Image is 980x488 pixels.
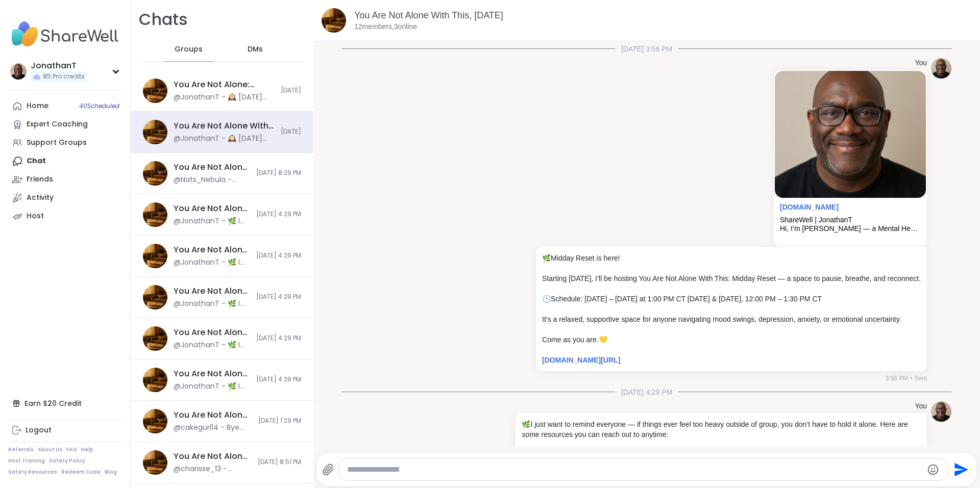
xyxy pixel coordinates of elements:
a: Safety Resources [8,469,57,476]
button: Emoji picker [927,464,939,476]
span: [DATE] 8:29 PM [256,169,301,177]
div: @Nats_Nebula - Thank you and it was a pleasure to meet everyone [174,175,250,185]
span: [DATE] 4:29 PM [615,387,678,397]
img: You Are Not Alone: Midday Reset, Oct 10 [143,79,167,103]
p: Come as you are. [542,335,921,345]
h4: You [915,58,927,68]
div: Earn $20 Credit [8,394,122,413]
div: Host [27,211,44,221]
a: Referrals [8,446,34,453]
div: Support Groups [27,138,87,148]
a: You Are Not Alone With This, [DATE] [354,10,503,20]
img: JonathanT [10,63,27,80]
p: It’s a relaxed, supportive space for anyone navigating mood swings, depression, anxiety, or emoti... [542,314,921,324]
span: [DATE] 1:29 PM [258,417,301,425]
div: Expert Coaching [27,119,88,130]
a: [DOMAIN_NAME][URL] [542,356,620,364]
img: You Are Not Alone With This, Oct 12 [143,244,167,268]
div: JonathanT [31,60,87,71]
div: Hi, I’m [PERSON_NAME] — a Mental Health Peer Specialist-Intern walking my own recovery journey, i... [780,224,921,233]
span: 85 Pro credits [43,72,85,81]
div: @JonathanT - 🌿 I just want to remind everyone — if things ever feel too heavy outside of group, y... [174,381,250,392]
div: @charisse_13 - @nicolewilliams43 this was nice if you to ask? [174,464,252,474]
div: @JonathanT - 🌿 I just want to remind everyone — if things ever feel too heavy outside of group, y... [174,216,250,226]
div: @JonathanT - 🌿 I just want to remind everyone — if things ever feel too heavy outside of group, y... [174,258,250,268]
span: • [910,374,912,383]
div: Friends [27,174,53,185]
a: Redeem Code [61,469,101,476]
span: 🕐 [542,295,551,303]
span: [DATE] [281,86,301,95]
span: 💛 [599,336,607,344]
div: You Are Not Alone With This, [DATE] [174,120,275,132]
img: You Are Not Alone With This, Oct 11 [143,326,167,351]
div: You Are Not Alone With This, [DATE] [174,244,250,255]
div: You Are Not Alone With This, [DATE] [174,203,250,214]
img: You Are Not Alone With This, Oct 07 [143,202,167,227]
div: You Are Not Alone: Midday Reset, [DATE] [174,409,252,421]
img: You Are Not Alone: Midday Reset, Oct 12 [143,368,167,392]
img: You Are Not Alone With This, Oct 09 [143,161,167,186]
a: Blog [105,469,117,476]
a: Activity [8,189,122,207]
h4: You [915,401,927,412]
img: ShareWell Nav Logo [8,16,122,52]
a: Support Groups [8,134,122,152]
a: Host Training [8,457,45,465]
div: @JonathanT - 🌿 I just want to remind everyone — if things ever feel too heavy outside of group, y... [174,299,250,309]
div: You Are Not Alone With This, [DATE] [174,451,252,462]
img: You Are Not Alone With This, Oct 10 [322,8,346,33]
span: [DATE] 8:51 PM [258,458,301,467]
div: @cakegurl14 - Bye everyone! [174,423,252,433]
a: About Us [38,446,62,453]
span: [DATE] 4:29 PM [256,251,301,260]
img: You Are Not Alone With This, Oct 08 [143,450,167,475]
div: @JonathanT - 🌿 I just want to remind everyone — if things ever feel too heavy outside of group, y... [174,340,250,350]
p: Schedule: [DATE] – [DATE] at 1:00 PM CT [DATE] & [DATE], 12:00 PM – 1:30 PM CT [542,294,921,304]
span: DMs [248,44,263,55]
p: 12 members, 3 online [354,22,417,32]
p: Midday Reset is here! [542,253,921,263]
img: ShareWell | JonathanT [775,71,926,198]
div: ShareWell | JonathanT [780,216,921,224]
div: @JonathanT - 🕰️ [DATE] Topic 🕰️ How do you stay present when your mind wants to wander to the pas... [174,92,275,102]
p: Starting [DATE], I’ll be hosting You Are Not Alone With This: Midday Reset — a space to pause, br... [542,273,921,284]
button: Send [948,458,971,481]
span: 3:56 PM [885,374,908,383]
span: [DATE] 4:29 PM [256,293,301,301]
span: [DATE] 3:56 PM [615,44,678,54]
img: You Are Not Alone With This, Oct 10 [143,120,167,144]
a: Help [81,446,93,453]
span: 🌿 [522,420,530,428]
a: Logout [8,421,122,440]
a: Expert Coaching [8,115,122,134]
h1: Chats [139,8,188,31]
span: [DATE] 4:29 PM [256,210,301,219]
div: You Are Not Alone: Midday Reset, [DATE] [174,286,250,297]
span: Groups [175,44,203,55]
textarea: Type your message [347,465,923,475]
img: You Are Not Alone: Midday Reset, Oct 09 [143,409,167,433]
a: Host [8,207,122,225]
span: [DATE] 4:29 PM [256,334,301,343]
div: You Are Not Alone With This, [DATE] [174,162,250,173]
a: FAQ [66,446,77,453]
div: Home [27,101,48,111]
a: Home40Scheduled [8,97,122,115]
span: Sent [914,374,927,383]
span: [DATE] 4:29 PM [256,375,301,384]
a: Safety Policy [49,457,85,465]
span: 40 Scheduled [79,102,119,110]
a: Friends [8,170,122,189]
p: I just want to remind everyone — if things ever feel too heavy outside of group, you don’t have t... [522,419,921,440]
img: You Are Not Alone: Midday Reset, Oct 11 [143,285,167,310]
img: https://sharewell-space-live.sfo3.digitaloceanspaces.com/user-generated/0e2c5150-e31e-4b6a-957d-4... [931,401,951,422]
img: https://sharewell-space-live.sfo3.digitaloceanspaces.com/user-generated/0e2c5150-e31e-4b6a-957d-4... [931,58,951,79]
a: Attachment [780,203,839,211]
div: @JonathanT - 🕰️ [DATE] Topic 🕰️ How do you stay present when your mind wants to wander to the pas... [174,134,275,144]
div: Logout [26,425,52,435]
div: You Are Not Alone: Midday Reset, [DATE] [174,368,250,379]
div: Activity [27,193,54,203]
span: [DATE] [281,127,301,136]
div: You Are Not Alone: Midday Reset, [DATE] [174,79,275,90]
